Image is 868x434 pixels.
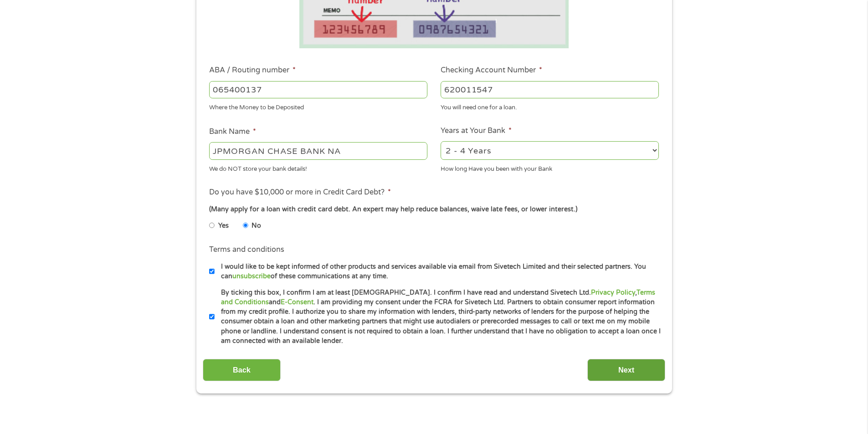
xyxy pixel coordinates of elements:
[232,272,271,280] a: unsubscribe
[441,126,512,136] label: Years at Your Bank
[215,262,662,281] label: I would like to be kept informed of other products and services available via email from Sivetech...
[209,188,391,197] label: Do you have $10,000 or more in Credit Card Debt?
[209,127,256,137] label: Bank Name
[209,66,296,75] label: ABA / Routing number
[209,245,284,255] label: Terms and conditions
[209,100,427,112] div: Where the Money to be Deposited
[209,204,658,214] div: (Many apply for a loan with credit card debt. An expert may help reduce balances, waive late fees...
[215,288,662,346] label: By ticking this box, I confirm I am at least [DEMOGRAPHIC_DATA]. I confirm I have read and unders...
[209,161,427,174] div: We do NOT store your bank details!
[218,221,229,231] label: Yes
[252,221,261,231] label: No
[281,298,313,306] a: E-Consent
[441,100,659,112] div: You will need one for a loan.
[591,289,635,296] a: Privacy Policy
[221,289,655,306] a: Terms and Conditions
[209,81,427,98] input: 263177916
[441,66,542,75] label: Checking Account Number
[441,81,659,98] input: 345634636
[203,359,281,381] input: Back
[587,359,665,381] input: Next
[441,161,659,174] div: How long Have you been with your Bank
